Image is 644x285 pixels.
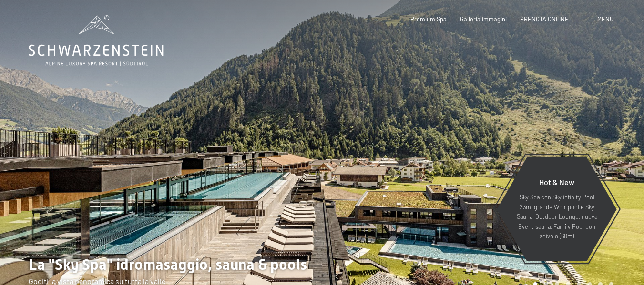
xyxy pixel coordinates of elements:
a: Premium Spa [410,15,447,23]
span: Hot & New [539,177,574,187]
span: Menu [597,15,613,23]
p: Sky Spa con Sky infinity Pool 23m, grande Whirlpool e Sky Sauna, Outdoor Lounge, nuova Event saun... [515,192,598,241]
a: Galleria immagini [460,15,507,23]
a: Hot & New Sky Spa con Sky infinity Pool 23m, grande Whirlpool e Sky Sauna, Outdoor Lounge, nuova ... [496,157,617,262]
a: PRENOTA ONLINE [520,15,569,23]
